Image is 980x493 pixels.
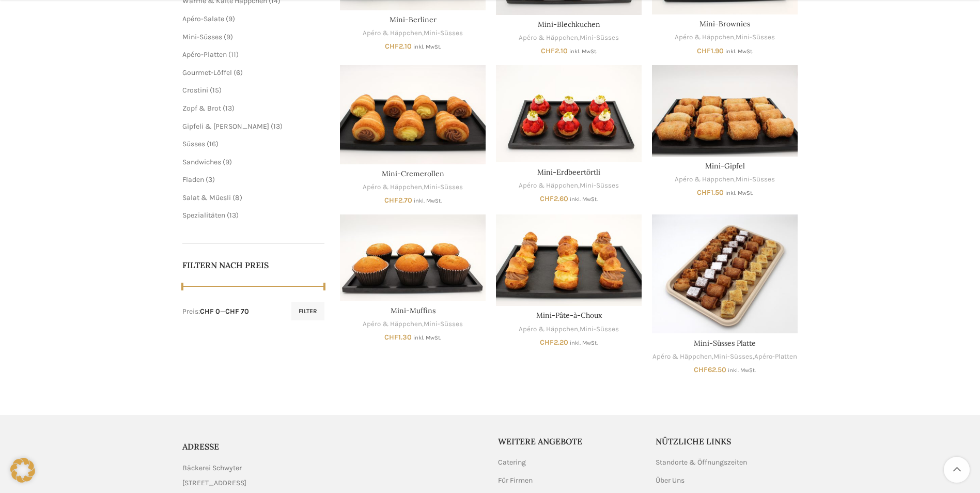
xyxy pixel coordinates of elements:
[536,311,602,320] a: Mini-Pâte-à-Choux
[424,319,463,329] a: Mini-Süsses
[182,68,232,77] a: Gourmet-Löffel
[498,475,534,486] a: Für Firmen
[496,214,642,306] a: Mini-Pâte-à-Choux
[231,50,236,59] span: 11
[652,175,798,184] div: ,
[182,104,221,113] a: Zopf & Brot
[656,436,798,447] h5: Nützliche Links
[182,306,249,317] div: Preis: —
[697,188,724,197] bdi: 1.50
[182,193,231,202] a: Salat & Müesli
[413,334,441,341] small: inkl. MwSt.
[363,182,422,192] a: Apéro & Häppchen
[736,33,775,42] a: Mini-Süsses
[754,352,797,362] a: Apéro-Platten
[182,33,222,41] span: Mini-Süsses
[424,28,463,38] a: Mini-Süsses
[652,33,798,42] div: ,
[182,463,242,474] span: Bäckerei Schwyter
[390,15,437,24] a: Mini-Berliner
[384,333,412,342] bdi: 1.30
[182,211,225,220] a: Spezialitäten
[580,33,619,43] a: Mini-Süsses
[225,307,249,316] span: CHF 70
[540,194,568,203] bdi: 2.60
[697,47,711,55] span: CHF
[705,161,745,171] a: Mini-Gipfel
[273,122,280,131] span: 13
[182,14,224,23] span: Apéro-Salate
[340,28,486,38] div: ,
[340,319,486,329] div: ,
[385,42,399,51] span: CHF
[725,48,753,55] small: inkl. MwSt.
[538,20,600,29] a: Mini-Blechkuchen
[228,14,232,23] span: 9
[496,325,642,334] div: ,
[182,441,219,452] span: ADRESSE
[385,42,412,51] bdi: 2.10
[382,169,444,178] a: Mini-Cremerollen
[580,181,619,191] a: Mini-Süsses
[725,190,753,196] small: inkl. MwSt.
[182,477,246,489] span: [STREET_ADDRESS]
[652,352,712,362] a: Apéro & Häppchen
[519,181,578,191] a: Apéro & Häppchen
[182,86,208,95] a: Crostini
[200,307,220,316] span: CHF 0
[652,352,798,362] div: , ,
[540,194,554,203] span: CHF
[496,181,642,191] div: ,
[519,33,578,43] a: Apéro & Häppchen
[291,302,324,320] button: Filter
[652,65,798,157] a: Mini-Gipfel
[569,48,597,55] small: inkl. MwSt.
[570,340,598,346] small: inkl. MwSt.
[699,19,750,28] a: Mini-Brownies
[182,50,227,59] a: Apéro-Platten
[656,457,748,468] a: Standorte & Öffnungszeiten
[363,28,422,38] a: Apéro & Häppchen
[209,140,216,148] span: 16
[424,182,463,192] a: Mini-Süsses
[694,365,708,374] span: CHF
[675,33,734,42] a: Apéro & Häppchen
[652,214,798,333] a: Mini-Süsses Platte
[541,47,568,55] bdi: 2.10
[226,33,230,41] span: 9
[384,196,412,205] bdi: 2.70
[340,182,486,192] div: ,
[580,325,619,334] a: Mini-Süsses
[728,367,756,374] small: inkl. MwSt.
[541,47,555,55] span: CHF
[384,333,398,342] span: CHF
[697,47,724,55] bdi: 1.90
[340,214,486,301] a: Mini-Muffins
[208,175,212,184] span: 3
[363,319,422,329] a: Apéro & Häppchen
[414,197,442,204] small: inkl. MwSt.
[182,158,221,166] a: Sandwiches
[675,175,734,184] a: Apéro & Häppchen
[182,122,269,131] a: Gipfeli & [PERSON_NAME]
[413,43,441,50] small: inkl. MwSt.
[656,475,686,486] a: Über Uns
[570,196,598,203] small: inkl. MwSt.
[384,196,398,205] span: CHF
[713,352,753,362] a: Mini-Süsses
[182,175,204,184] a: Fladen
[225,104,232,113] span: 13
[235,193,240,202] span: 8
[694,338,756,348] a: Mini-Süsses Platte
[697,188,711,197] span: CHF
[944,457,970,483] a: Scroll to top button
[496,33,642,43] div: ,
